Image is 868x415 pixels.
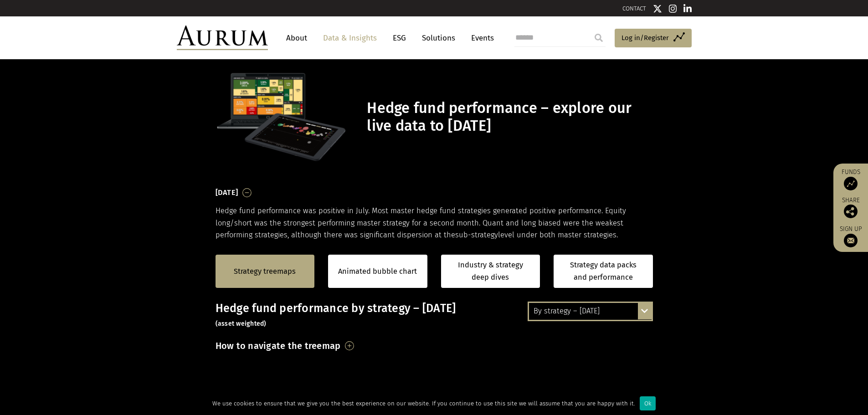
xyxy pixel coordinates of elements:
p: Hedge fund performance was positive in July. Most master hedge fund strategies generated positive... [216,205,653,241]
div: Ok [640,396,656,410]
span: Log in/Register [621,32,669,43]
a: Data & Insights [318,30,381,46]
div: By strategy – [DATE] [529,303,652,319]
div: Share [838,197,863,218]
small: (asset weighted) [216,320,267,328]
a: About [282,30,312,46]
h1: Hedge fund performance – explore our live data to [DATE] [367,99,650,135]
a: Log in/Register [615,29,692,48]
a: CONTACT [622,5,646,12]
h3: Hedge fund performance by strategy – [DATE] [216,302,653,329]
a: Events [467,30,494,46]
a: Animated bubble chart [338,266,417,277]
span: sub-strategy [455,231,498,239]
img: Access Funds [844,177,858,190]
a: Strategy treemaps [234,266,296,277]
img: Share this post [844,205,858,218]
a: Funds [838,168,863,190]
img: Linkedin icon [683,4,692,13]
h3: How to navigate the treemap [216,338,341,354]
h3: [DATE] [216,186,238,200]
img: Aurum [177,26,268,50]
img: Twitter icon [653,4,662,13]
a: Sign up [838,225,863,247]
img: Sign up to our newsletter [844,234,858,247]
a: Strategy data packs and performance [554,255,653,288]
img: Instagram icon [669,4,677,13]
a: Solutions [417,30,460,46]
a: Industry & strategy deep dives [441,255,540,288]
a: ESG [388,30,411,46]
input: Submit [590,29,608,47]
